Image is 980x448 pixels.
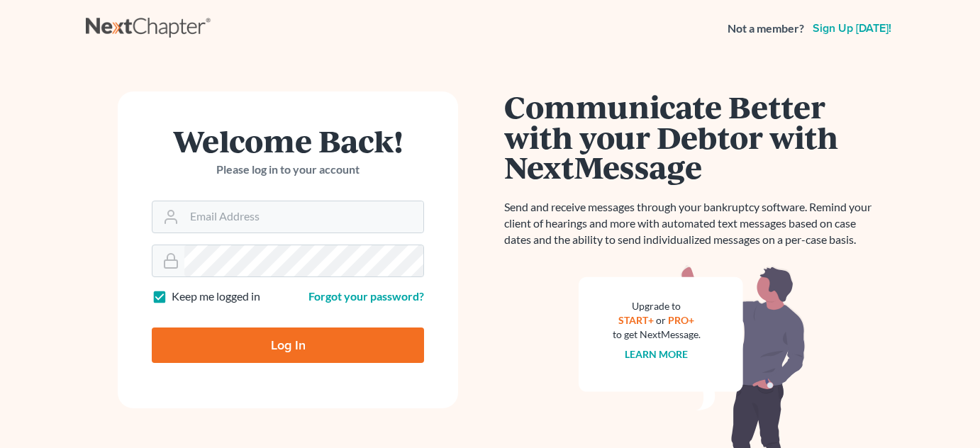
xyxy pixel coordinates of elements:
[184,201,423,233] input: Email Address
[152,125,424,156] h1: Welcome Back!
[172,289,260,305] label: Keep me logged in
[504,91,880,182] h1: Communicate Better with your Debtor with NextMessage
[613,327,701,342] div: to get NextMessage.
[152,327,424,363] input: Log In
[308,289,424,303] a: Forgot your password?
[613,299,701,313] div: Upgrade to
[152,162,424,178] p: Please log in to your account
[619,314,655,326] a: START+
[810,23,894,34] a: Sign up [DATE]!
[728,21,804,37] strong: Not a member?
[504,199,880,248] p: Send and receive messages through your bankruptcy software. Remind your client of hearings and mo...
[657,314,667,326] span: or
[625,348,689,360] a: Learn more
[669,314,695,326] a: PRO+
